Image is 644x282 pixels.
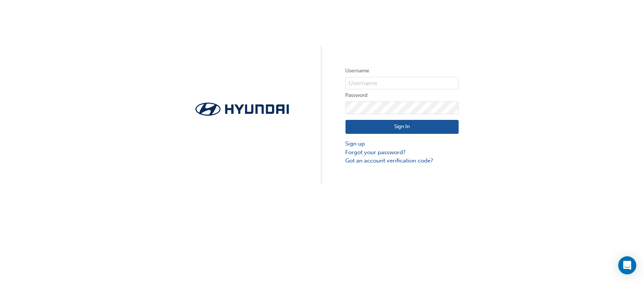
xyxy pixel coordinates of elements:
a: Sign up [346,139,459,148]
div: Open Intercom Messenger [618,256,636,274]
a: Forgot your password? [346,148,459,157]
input: Username [346,77,459,90]
label: Password [346,91,459,100]
label: Username [346,66,459,75]
a: Got an account verification code? [346,156,459,165]
img: Trak [186,100,299,118]
button: Sign In [346,120,459,134]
